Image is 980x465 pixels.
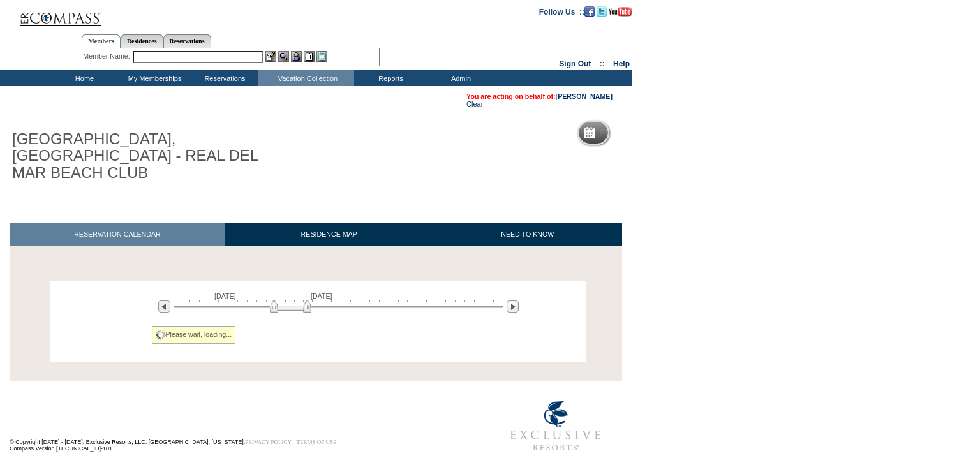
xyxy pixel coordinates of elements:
[121,34,163,48] a: Residences
[82,34,121,48] a: Members
[158,300,170,313] img: Previous
[118,70,188,86] td: My Memberships
[556,92,612,100] a: [PERSON_NAME]
[584,7,595,15] a: Become our fan on Facebook
[265,51,276,62] img: b_edit.gif
[597,7,607,15] a: Follow us on Twitter
[297,439,337,445] a: TERMS OF USE
[600,129,697,137] h5: Reservation Calendar
[498,394,612,458] img: Exclusive Resorts
[291,51,302,62] img: Impersonate
[188,70,258,86] td: Reservations
[311,292,332,300] span: [DATE]
[156,330,166,340] img: spinner2.gif
[83,51,132,62] div: Member Name:
[214,292,236,300] span: [DATE]
[613,59,630,68] a: Help
[507,300,519,313] img: Next
[163,34,211,48] a: Reservations
[584,6,595,17] img: Become our fan on Facebook
[354,70,424,86] td: Reports
[225,223,433,246] a: RESIDENCE MAP
[466,92,612,100] span: You are acting on behalf of:
[316,51,327,62] img: b_calculator.gif
[10,395,456,458] td: © Copyright [DATE] - [DATE]. Exclusive Resorts, LLC. [GEOGRAPHIC_DATA], [US_STATE]. Compass Versi...
[278,51,289,62] img: View
[48,70,118,86] td: Home
[609,7,632,15] a: Subscribe to our YouTube Channel
[559,59,591,68] a: Sign Out
[10,223,225,246] a: RESERVATION CALENDAR
[424,70,494,86] td: Admin
[10,128,295,184] h1: [GEOGRAPHIC_DATA], [GEOGRAPHIC_DATA] - REAL DEL MAR BEACH CLUB
[152,326,236,344] div: Please wait, loading...
[609,7,632,17] img: Subscribe to our YouTube Channel
[597,6,607,17] img: Follow us on Twitter
[600,59,605,68] span: ::
[539,6,584,17] td: Follow Us ::
[304,51,315,62] img: Reservations
[466,100,483,108] a: Clear
[245,439,292,445] a: PRIVACY POLICY
[258,70,354,86] td: Vacation Collection
[433,223,622,246] a: NEED TO KNOW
